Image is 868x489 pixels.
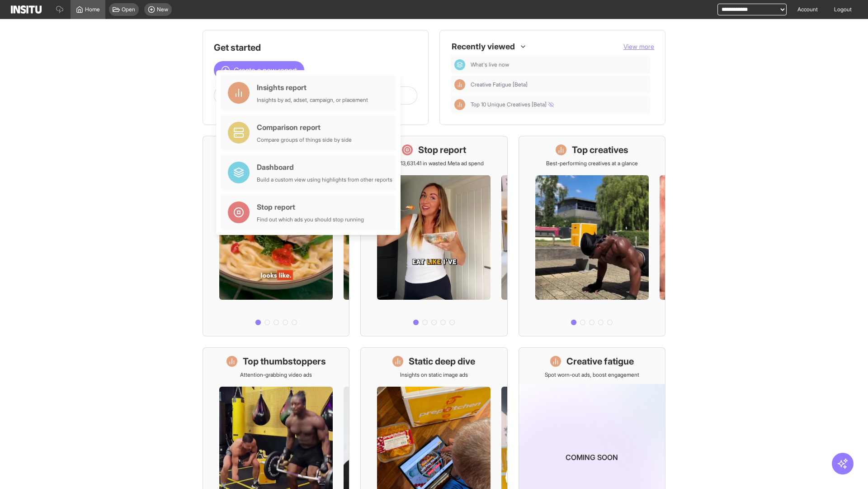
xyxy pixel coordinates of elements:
[257,176,392,183] div: Build a custom view using highlights from other reports
[214,61,304,79] button: Create a new report
[623,42,654,51] button: View more
[257,201,364,212] div: Stop report
[400,371,468,379] p: Insights on static image ads
[257,96,368,104] div: Insights by ad, adset, campaign, or placement
[257,216,364,223] div: Find out which ads you should stop running
[384,160,484,167] p: Save £13,631.41 in wasted Meta ad spend
[623,43,654,50] span: View more
[240,371,312,379] p: Attention-grabbing video ads
[243,355,326,368] h1: Top thumbstoppers
[454,99,465,110] div: Insights
[360,136,507,336] a: Stop reportSave £13,631.41 in wasted Meta ad spend
[157,6,168,13] span: New
[234,65,297,76] span: Create a new report
[85,6,100,13] span: Home
[519,136,665,336] a: Top creativesBest-performing creatives at a glance
[471,81,647,88] span: Creative Fatigue [Beta]
[11,5,42,14] img: Logo
[454,59,465,70] div: Dashboard
[471,61,647,68] span: What's live now
[257,162,392,173] div: Dashboard
[471,101,647,108] span: Top 10 Unique Creatives [Beta]
[546,160,638,167] p: Best-performing creatives at a glance
[471,101,554,108] span: Top 10 Unique Creatives [Beta]
[418,144,466,156] h1: Stop report
[454,79,465,90] div: Insights
[122,6,135,13] span: Open
[471,81,528,88] span: Creative Fatigue [Beta]
[257,82,368,93] div: Insights report
[257,122,352,133] div: Comparison report
[471,61,509,68] span: What's live now
[572,144,628,156] h1: Top creatives
[203,136,349,336] a: What's live nowSee all active ads instantly
[214,41,417,54] h1: Get started
[257,136,352,144] div: Compare groups of things side by side
[409,355,475,368] h1: Static deep dive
